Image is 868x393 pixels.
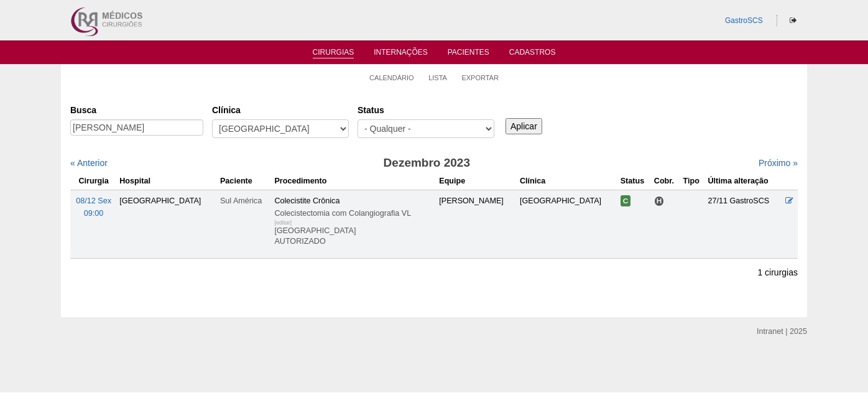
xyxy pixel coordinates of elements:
td: [PERSON_NAME] [436,190,517,258]
label: Busca [70,104,203,116]
div: [editar] [274,216,292,229]
h3: Dezembro 2023 [245,154,609,172]
span: 08/12 Sex [76,196,111,205]
a: Exportar [461,73,499,82]
span: 09:00 [84,209,104,218]
a: Internações [374,48,428,60]
a: Pacientes [448,48,489,60]
a: « Anterior [70,158,108,168]
a: Cirurgias [313,48,354,58]
a: Lista [428,73,447,82]
i: Sair [790,17,796,24]
a: Calendário [369,73,414,82]
input: Digite os termos que você deseja procurar. [70,119,203,136]
td: 27/11 GastroSCS [705,190,782,258]
th: Cobr. [652,172,681,190]
th: Procedimento [272,172,436,190]
th: Equipe [436,172,517,190]
input: Aplicar [506,118,542,134]
a: 08/12 Sex 09:00 [76,196,111,218]
a: Editar [785,196,793,205]
a: Cadastros [509,48,556,60]
p: 1 cirurgias [757,267,798,279]
a: Próximo » [759,158,798,168]
td: [GEOGRAPHIC_DATA] [517,190,618,258]
th: Hospital [117,172,218,190]
a: GastroSCS [725,16,763,25]
label: Status [358,104,494,116]
p: [GEOGRAPHIC_DATA] AUTORIZADO [274,226,434,247]
label: Clínica [212,104,349,116]
div: Sul América [220,195,269,207]
span: Confirmada [621,195,631,206]
th: Paciente [218,172,272,190]
th: Tipo [681,172,706,190]
td: Colecistite Crônica [272,190,436,258]
div: Intranet | 2025 [757,325,807,338]
th: Status [618,172,652,190]
th: Cirurgia [70,172,117,190]
td: [GEOGRAPHIC_DATA] [117,190,218,258]
th: Clínica [517,172,618,190]
span: Hospital [654,196,665,206]
th: Última alteração [705,172,782,190]
div: Colecistectomia com Colangiografia VL [274,207,434,220]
